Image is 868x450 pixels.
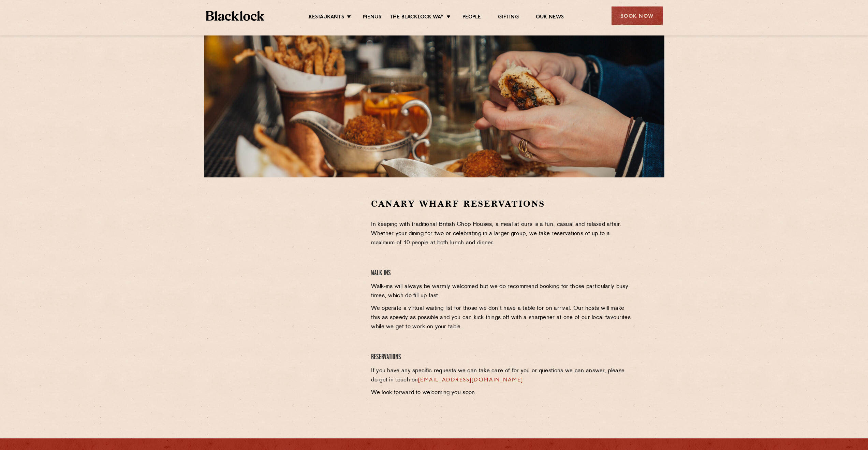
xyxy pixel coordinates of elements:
iframe: OpenTable make booking widget [260,198,336,301]
div: Book Now [612,6,663,25]
a: [EMAIL_ADDRESS][DOMAIN_NAME] [418,377,523,383]
p: If you have any specific requests we can take care of for you or questions we can answer, please ... [371,366,633,385]
a: Our News [536,14,564,21]
a: People [462,14,481,21]
p: We operate a virtual waiting list for those we don’t have a table for on arrival. Our hosts will ... [371,304,633,332]
p: In keeping with traditional British Chop Houses, a meal at ours is a fun, casual and relaxed affa... [371,220,633,248]
h4: Reservations [371,353,633,362]
a: Menus [363,14,381,21]
a: The Blacklock Way [390,14,444,21]
a: Gifting [498,14,518,21]
a: Restaurants [309,14,344,21]
h2: Canary Wharf Reservations [371,198,633,210]
p: Walk-ins will always be warmly welcomed but we do recommend booking for those particularly busy t... [371,282,633,301]
img: BL_Textured_Logo-footer-cropped.svg [206,11,265,21]
h4: Walk Ins [371,269,633,278]
p: We look forward to welcoming you soon. [371,388,633,397]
